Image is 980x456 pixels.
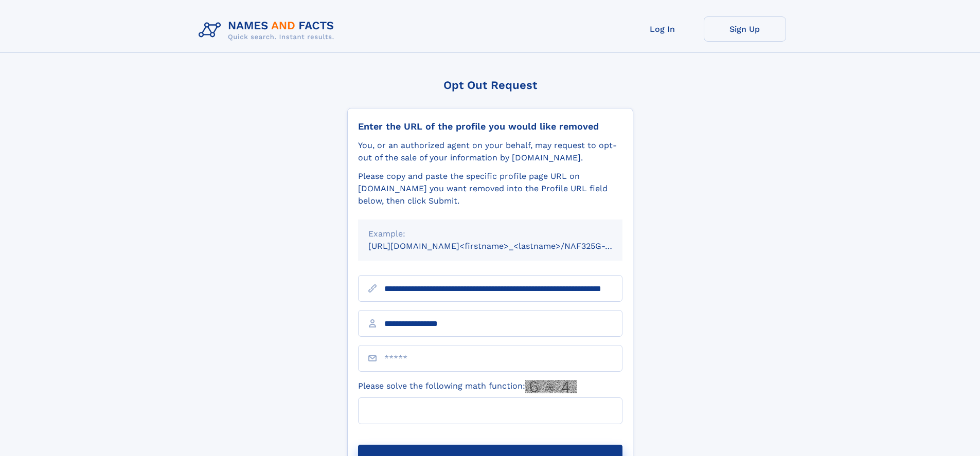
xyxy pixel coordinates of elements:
[347,79,633,92] div: Opt Out Request
[368,241,642,251] small: [URL][DOMAIN_NAME]<firstname>_<lastname>/NAF325G-xxxxxxxx
[704,16,786,42] a: Sign Up
[358,380,577,393] label: Please solve the following math function:
[358,170,622,207] div: Please copy and paste the specific profile page URL on [DOMAIN_NAME] you want removed into the Pr...
[368,228,612,240] div: Example:
[194,16,343,44] img: Logo Names and Facts
[621,16,704,42] a: Log In
[358,139,622,164] div: You, or an authorized agent on your behalf, may request to opt-out of the sale of your informatio...
[358,121,622,132] div: Enter the URL of the profile you would like removed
